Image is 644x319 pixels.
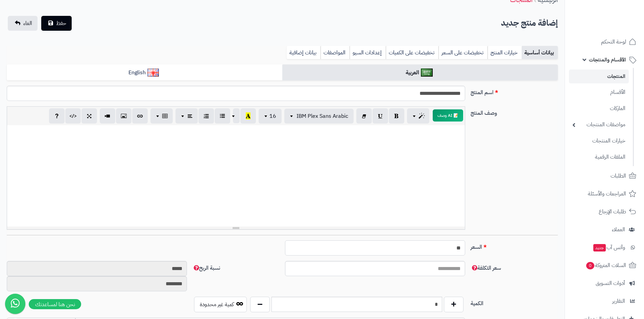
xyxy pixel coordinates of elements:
a: بيانات أساسية [522,46,558,59]
span: لوحة التحكم [601,37,626,47]
a: إعدادات السيو [350,46,386,59]
a: الطلبات [569,168,640,184]
span: حفظ [56,19,66,27]
span: الغاء [23,19,32,27]
span: وآتس آب [593,243,625,252]
label: اسم المنتج [468,86,560,97]
span: المراجعات والأسئلة [588,189,626,198]
a: أدوات التسويق [569,275,640,291]
a: تخفيضات على السعر [438,46,487,59]
span: سعر التكلفة [471,264,501,272]
button: 📝 AI وصف [433,109,463,122]
button: حفظ [41,16,72,31]
a: لوحة التحكم [569,34,640,50]
a: وآتس آبجديد [569,239,640,256]
a: السلات المتروكة0 [569,257,640,273]
a: مواصفات المنتجات [569,117,629,132]
span: السلات المتروكة [586,261,626,270]
span: 16 [269,112,276,120]
span: جديد [593,244,606,251]
img: logo-2.png [598,18,638,32]
a: تخفيضات على الكميات [386,46,438,59]
a: المراجعات والأسئلة [569,186,640,202]
a: English [7,64,282,81]
a: خيارات المنتج [487,46,522,59]
span: طلبات الإرجاع [599,207,626,216]
span: العملاء [612,225,625,234]
a: المنتجات [569,70,629,83]
a: العربية [282,64,558,81]
a: التقارير [569,293,640,309]
a: العملاء [569,221,640,238]
button: 16 [259,109,282,124]
a: بيانات إضافية [287,46,320,59]
img: العربية [421,69,433,77]
span: 0 [586,262,594,269]
span: التقارير [612,296,625,306]
span: أدوات التسويق [596,278,625,288]
span: الطلبات [611,171,626,181]
a: الملفات الرقمية [569,150,629,164]
a: خيارات المنتجات [569,134,629,148]
label: وصف المنتج [468,106,560,117]
a: الغاء [8,16,38,31]
a: طلبات الإرجاع [569,204,640,220]
label: السعر [468,240,560,251]
a: الأقسام [569,85,629,100]
span: IBM Plex Sans Arabic [296,112,348,120]
label: الكمية [468,297,560,308]
h2: إضافة منتج جديد [501,16,558,30]
a: المواصفات [320,46,350,59]
span: الأقسام والمنتجات [589,55,626,64]
a: الماركات [569,101,629,116]
button: IBM Plex Sans Arabic [284,109,354,124]
img: English [147,69,159,77]
span: نسبة الربح [192,264,220,272]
